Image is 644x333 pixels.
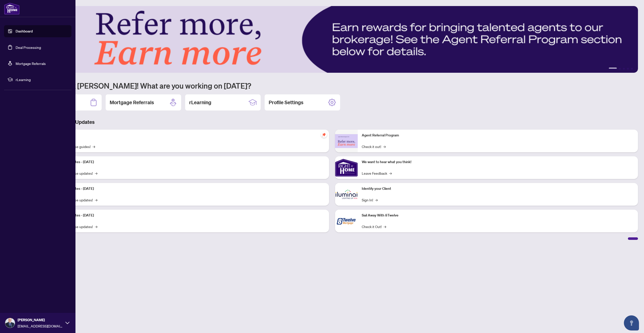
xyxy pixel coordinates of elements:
[631,68,633,70] button: 5
[16,45,41,50] a: Deal Processing
[389,170,392,176] span: →
[53,133,325,138] p: Self-Help
[362,224,386,229] a: Check it Out!→
[18,317,63,323] span: [PERSON_NAME]
[335,183,358,206] img: Identify your Client
[623,68,625,70] button: 3
[53,213,325,218] p: Platform Updates - [DATE]
[362,159,634,165] p: We want to hear what you think!
[335,156,358,179] img: We want to hear what you think!
[321,132,327,138] span: pushpin
[362,170,392,176] a: Leave Feedback→
[362,197,378,203] a: Sign In!→
[375,197,378,203] span: →
[16,61,46,66] a: Mortgage Referrals
[95,170,97,176] span: →
[26,6,638,73] img: Slide 0
[26,119,638,126] h3: Brokerage & Industry Updates
[189,99,211,106] h2: rLearning
[53,186,325,192] p: Platform Updates - [DATE]
[383,144,386,149] span: →
[18,323,63,329] span: [EMAIL_ADDRESS][DOMAIN_NAME]
[335,210,358,232] img: Sail Away With 8Twelve
[624,315,639,330] button: Open asap
[362,186,634,192] p: Identify your Client
[362,133,634,138] p: Agent Referral Program
[93,144,95,149] span: →
[95,224,97,229] span: →
[95,197,97,203] span: →
[110,99,154,106] h2: Mortgage Referrals
[362,213,634,218] p: Sail Away With 8Twelve
[362,144,386,149] a: Check it out!→
[53,159,325,165] p: Platform Updates - [DATE]
[269,99,303,106] h2: Profile Settings
[26,81,638,90] h1: Welcome back [PERSON_NAME]! What are you working on [DATE]?
[619,68,621,70] button: 2
[16,29,33,33] a: Dashboard
[5,318,15,328] img: Profile Icon
[384,224,386,229] span: →
[4,3,20,15] img: logo
[16,77,68,82] span: rLearning
[609,68,617,70] button: 1
[335,134,358,148] img: Agent Referral Program
[627,68,629,70] button: 4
